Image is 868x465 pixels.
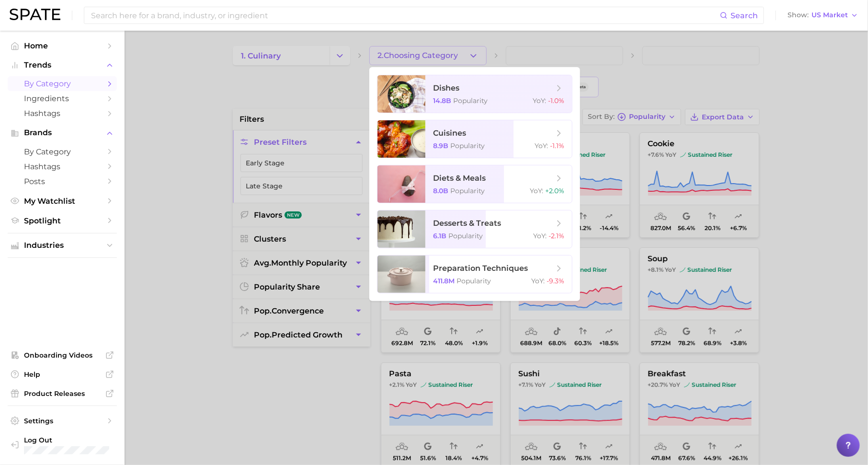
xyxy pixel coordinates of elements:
[24,162,101,171] span: Hashtags
[24,61,101,70] span: Trends
[433,174,486,183] span: diets & meals
[530,186,543,195] span: YoY :
[433,277,455,285] span: 411.8m
[433,186,448,195] span: 8.0b
[8,91,117,106] a: Ingredients
[457,277,491,285] span: Popularity
[10,9,60,20] img: SPATE
[24,177,101,186] span: Posts
[24,147,101,156] span: by Category
[8,144,117,159] a: by Category
[550,141,564,150] span: -1.1%
[8,386,117,401] a: Product Releases
[433,83,459,93] span: dishes
[24,79,101,88] span: by Category
[24,417,101,425] span: Settings
[24,216,101,225] span: Spotlight
[533,96,546,105] span: YoY :
[450,186,485,195] span: Popularity
[24,241,101,250] span: Industries
[8,348,117,362] a: Onboarding Videos
[24,94,101,103] span: Ingredients
[8,194,117,209] a: My Watchlist
[8,126,117,140] button: Brands
[8,367,117,382] a: Help
[433,232,446,240] span: 6.1b
[8,174,117,189] a: Posts
[8,414,117,428] a: Settings
[24,436,109,444] span: Log Out
[90,7,720,23] input: Search here for a brand, industry, or ingredient
[8,58,117,72] button: Trends
[8,38,117,53] a: Home
[24,41,101,50] span: Home
[453,96,488,105] span: Popularity
[8,433,117,458] a: Log out. Currently logged in with e-mail hannah@spate.nyc.
[433,96,451,105] span: 14.8b
[8,238,117,253] button: Industries
[533,232,547,240] span: YoY :
[433,141,448,150] span: 8.9b
[433,128,466,138] span: cuisines
[8,213,117,228] a: Spotlight
[545,186,564,195] span: +2.0%
[450,141,485,150] span: Popularity
[548,96,564,105] span: -1.0%
[8,106,117,121] a: Hashtags
[24,109,101,118] span: Hashtags
[731,11,758,20] span: Search
[535,141,548,150] span: YoY :
[448,232,483,240] span: Popularity
[369,67,580,301] ul: 2.Choosing Category
[811,12,848,18] span: US Market
[24,351,101,360] span: Onboarding Videos
[433,219,501,228] span: desserts & treats
[8,159,117,174] a: Hashtags
[24,197,101,206] span: My Watchlist
[785,9,861,22] button: ShowUS Market
[531,277,545,285] span: YoY :
[8,76,117,91] a: by Category
[547,277,564,285] span: -9.3%
[788,12,809,18] span: Show
[548,232,564,240] span: -2.1%
[24,389,101,398] span: Product Releases
[433,264,528,273] span: preparation techniques
[24,370,101,379] span: Help
[24,128,101,137] span: Brands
